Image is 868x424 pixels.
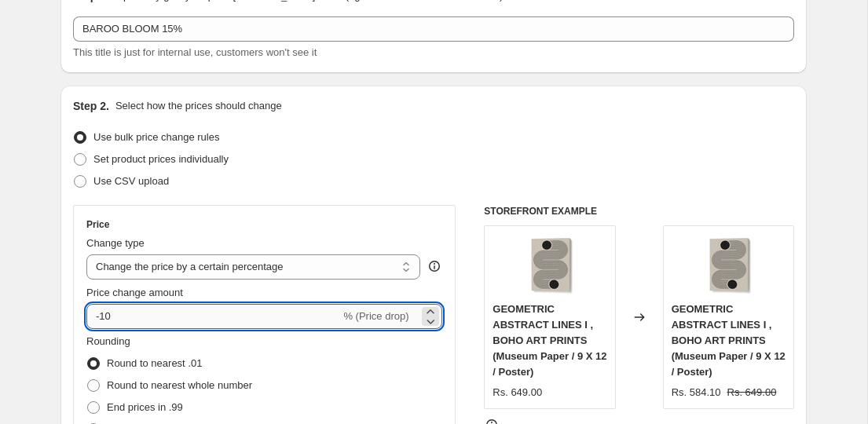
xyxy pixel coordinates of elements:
[86,218,109,231] h3: Price
[493,385,542,400] div: Rs. 649.00
[697,234,760,297] img: gallerywrap-resized_212f066c-7c3d-4415-9b16-553eb73bee29_80x.jpg
[115,98,282,114] p: Select how the prices should change
[73,98,109,114] h2: Step 2.
[86,304,340,329] input: -15
[107,379,252,391] span: Round to nearest whole number
[343,310,408,322] span: % (Price drop)
[73,46,317,58] span: This title is just for internal use, customers won't see it
[93,175,169,187] span: Use CSV upload
[107,401,183,413] span: End prices in .99
[86,287,183,298] span: Price change amount
[427,258,442,274] div: help
[672,303,786,378] span: GEOMETRIC ABSTRACT LINES I , BOHO ART PRINTS (Museum Paper / 9 X 12 / Poster)
[484,205,794,217] h6: STOREFRONT EXAMPLE
[672,385,721,400] div: Rs. 584.10
[493,303,606,378] span: GEOMETRIC ABSTRACT LINES I , BOHO ART PRINTS (Museum Paper / 9 X 12 / Poster)
[86,237,145,249] span: Change type
[93,131,219,143] span: Use bulk price change rules
[518,234,581,297] img: gallerywrap-resized_212f066c-7c3d-4415-9b16-553eb73bee29_80x.jpg
[727,385,777,400] strike: Rs. 649.00
[107,357,202,369] span: Round to nearest .01
[86,335,130,347] span: Rounding
[93,153,229,165] span: Set product prices individually
[73,16,794,42] input: 30% off holiday sale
